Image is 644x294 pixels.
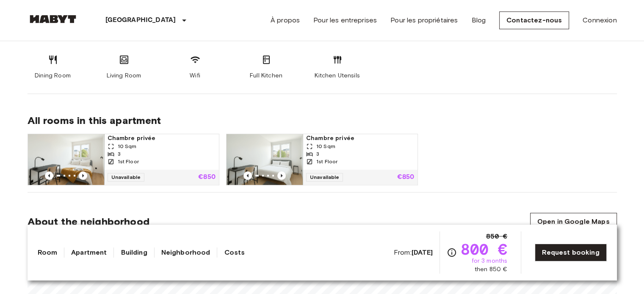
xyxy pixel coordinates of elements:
a: Blog [471,15,486,25]
button: Previous image [277,171,286,180]
span: 3 [118,150,121,158]
a: Marketing picture of unit FR-18-002-015-01HPrevious imagePrevious imageChambre privée10 Sqm31st F... [226,134,418,185]
span: From: [394,248,433,257]
span: Unavailable [306,173,343,181]
a: Pour les propriétaires [390,15,458,25]
a: Building [121,247,147,258]
span: Kitchen Utensils [315,71,359,80]
span: Dining Room [35,71,71,80]
p: €850 [198,174,216,181]
span: 10 Sqm [316,143,335,150]
a: Neighborhood [161,247,210,258]
span: Chambre privée [108,134,216,143]
a: Marketing picture of unit FR-18-002-015-02HPrevious imagePrevious imageChambre privée10 Sqm31st F... [28,134,219,185]
span: Unavailable [108,173,145,181]
a: Pour les entreprises [313,15,377,25]
img: Marketing picture of unit FR-18-002-015-01H [227,134,303,185]
p: [GEOGRAPHIC_DATA] [105,15,176,25]
span: for 3 months [471,257,507,265]
a: Connexion [583,15,616,25]
p: €850 [397,174,415,181]
button: Previous image [79,171,87,180]
svg: Check cost overview for full price breakdown. Please note that discounts apply to new joiners onl... [447,247,457,258]
a: Request booking [535,244,606,261]
span: All rooms in this apartment [28,114,617,127]
span: 850 € [486,231,507,242]
button: Previous image [45,171,53,180]
b: [DATE] [412,248,433,256]
img: Marketing picture of unit FR-18-002-015-02H [28,134,104,185]
span: 10 Sqm [118,143,137,150]
span: About the neighborhood [28,215,149,228]
a: Apartment [71,247,107,258]
a: Costs [224,247,245,258]
a: Open in Google Maps [530,213,617,231]
span: then 850 € [475,265,508,274]
span: 1st Floor [316,158,337,165]
span: 800 € [460,242,507,257]
span: Chambre privée [306,134,414,143]
span: 3 [316,150,319,158]
span: Wifi [190,71,200,80]
img: Habyt [28,15,78,23]
a: À propos [271,15,300,25]
button: Previous image [243,171,252,180]
a: Contactez-nous [499,11,569,29]
span: 1st Floor [118,158,139,165]
a: Room [38,247,58,258]
span: Full Kitchen [250,71,282,80]
span: Living Room [107,71,141,80]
